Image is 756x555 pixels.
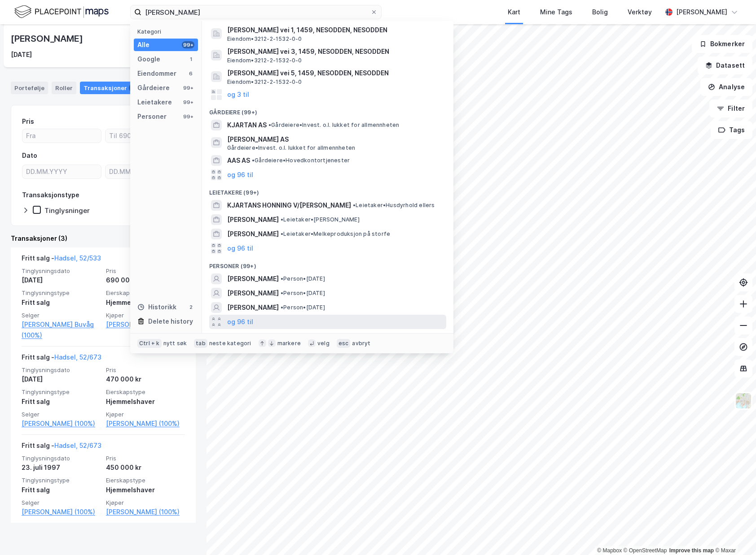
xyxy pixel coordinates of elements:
a: [PERSON_NAME] (100%) [22,507,101,517]
button: Filter [709,100,752,117]
input: DD.MM.YYYY [22,165,101,178]
span: Person • [DATE] [281,304,325,311]
img: Z [735,392,752,409]
div: 470 000 kr [106,374,185,385]
span: Kjøper [106,411,185,418]
div: Google [137,54,160,65]
div: Historikk (2) [202,329,453,345]
div: Ctrl + k [137,339,162,348]
a: Hadsel, 52/673 [54,353,101,361]
div: Eiendommer [137,68,176,79]
span: • [281,275,283,282]
a: Hadsel, 52/533 [54,254,101,262]
span: • [353,202,356,208]
div: Gårdeiere (99+) [202,102,453,118]
div: Fritt salg [22,396,101,407]
input: Søk på adresse, matrikkel, gårdeiere, leietakere eller personer [141,5,370,19]
div: Dato [22,150,37,161]
div: 2 [187,304,194,311]
div: [DATE] [11,49,32,60]
div: 99+ [182,99,194,106]
span: Pris [106,455,185,462]
div: [DATE] [22,275,101,286]
div: Fritt salg - [22,253,101,267]
span: Person • [DATE] [281,290,325,297]
div: Fritt salg - [22,440,101,455]
span: Person • [DATE] [281,275,325,282]
span: Eiendom • 3212-2-1532-0-0 [227,78,302,86]
span: Gårdeiere • Hovedkontortjenester [252,157,350,164]
span: [PERSON_NAME] [227,302,279,313]
span: Selger [22,499,101,507]
div: Transaksjoner [80,82,141,94]
div: Fritt salg [22,485,101,495]
span: Selger [22,411,101,418]
span: Tinglysningstype [22,477,101,484]
div: 690 000 kr [106,275,185,286]
span: • [281,290,283,296]
span: Eierskapstype [106,477,185,484]
span: Kjøper [106,499,185,507]
button: og 3 til [227,89,249,100]
span: Tinglysningsdato [22,366,101,374]
div: Leietakere (99+) [202,182,453,198]
div: Hjemmelshaver [106,485,185,495]
a: [PERSON_NAME] (100%) [22,418,101,429]
div: 99+ [182,41,194,48]
div: 1 [187,56,194,63]
span: Gårdeiere • Invest. o.l. lukket for allmennheten [227,144,355,152]
div: Kategori [137,28,198,35]
div: Fritt salg - [22,352,101,366]
span: • [281,304,283,311]
div: Gårdeiere [137,82,170,93]
span: Leietaker • [PERSON_NAME] [281,216,360,223]
span: [PERSON_NAME] AS [227,134,443,145]
span: • [252,157,255,164]
div: Fritt salg [22,297,101,308]
div: nytt søk [163,340,187,347]
div: Pris [22,116,34,127]
div: Kontrollprogram for chat [711,512,756,555]
div: [DATE] [22,374,101,385]
span: Leietaker • Melkeproduksjon på storfe [281,230,390,238]
div: Hjemmelshaver [106,297,185,308]
a: [PERSON_NAME] (100%) [106,507,185,517]
span: • [281,216,283,223]
div: 6 [187,70,194,77]
span: • [281,230,283,237]
a: Hadsel, 52/673 [54,442,101,449]
div: Hjemmelshaver [106,396,185,407]
input: Til 690000 [105,129,184,143]
span: [PERSON_NAME] vei 1, 1459, NESODDEN, NESODDEN [227,25,443,35]
button: og 96 til [227,169,253,180]
button: og 96 til [227,317,253,327]
span: KJARTAN AS [227,120,267,130]
span: Leietaker • Husdyrhold ellers [353,202,435,209]
div: Kart [508,7,520,17]
iframe: Chat Widget [711,512,756,555]
div: [PERSON_NAME] [11,31,84,46]
a: [PERSON_NAME] Buvåg (100%) [22,319,101,341]
span: Pris [106,366,185,374]
span: Tinglysningsdato [22,267,101,275]
div: esc [337,339,351,348]
span: Kjøper [106,312,185,319]
span: KJARTANS HONNING V/[PERSON_NAME] [227,200,351,211]
div: [PERSON_NAME] [676,7,727,17]
div: 23. juli 1997 [22,462,101,473]
button: og 96 til [227,243,253,254]
span: AAS AS [227,155,250,166]
div: Mine Tags [540,7,572,17]
div: 99+ [182,113,194,120]
a: Mapbox [597,547,622,554]
span: [PERSON_NAME] [227,214,279,225]
span: [PERSON_NAME] [227,288,279,299]
span: Eierskapstype [106,289,185,297]
div: Leietakere [137,97,172,108]
div: Personer [137,111,167,122]
div: Roller [52,82,76,94]
div: markere [277,340,301,347]
div: velg [317,340,330,347]
div: Personer (99+) [202,256,453,272]
button: Datasett [698,56,752,74]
